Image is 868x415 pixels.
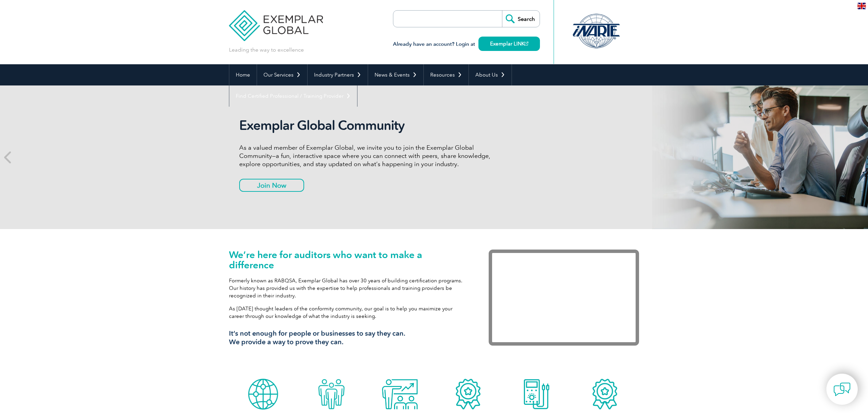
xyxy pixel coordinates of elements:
h3: It’s not enough for people or businesses to say they can. We provide a way to prove they can. [229,329,468,346]
a: Industry Partners [308,64,368,85]
img: open_square.png [525,42,528,45]
p: As [DATE] thought leaders of the conformity community, our goal is to help you maximize your care... [229,305,468,320]
h3: Already have an account? Login at [393,40,540,49]
img: en [857,3,866,9]
h1: We’re here for auditors who want to make a difference [229,250,468,270]
p: Formerly known as RABQSA, Exemplar Global has over 30 years of building certification programs. O... [229,277,468,299]
a: Our Services [257,64,307,85]
a: Exemplar LINK [478,37,540,51]
a: Resources [424,64,469,85]
a: About Us [469,64,512,85]
a: Join Now [239,179,304,192]
p: Leading the way to excellence [229,46,304,54]
a: Home [229,64,257,85]
h2: Exemplar Global Community [239,118,496,133]
img: contact-chat.png [833,381,851,398]
iframe: Exemplar Global: Working together to make a difference [489,250,639,346]
input: Search [502,11,540,27]
p: As a valued member of Exemplar Global, we invite you to join the Exemplar Global Community—a fun,... [239,144,496,168]
a: News & Events [368,64,423,85]
a: Find Certified Professional / Training Provider [229,85,357,107]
